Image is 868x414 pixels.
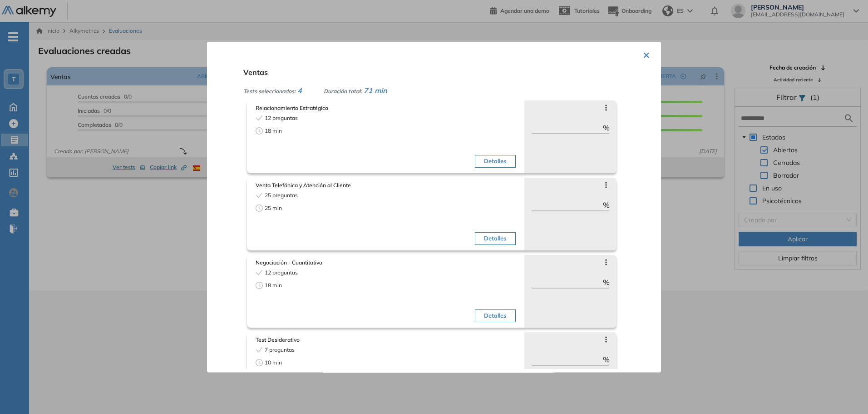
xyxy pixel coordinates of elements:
button: Detalles [475,155,515,168]
span: clock-circle [256,204,263,211]
span: Tests seleccionados: [243,87,296,94]
span: 18 min [265,281,282,289]
span: 12 preguntas [265,268,298,276]
span: Relacionamiento Estratégico [256,104,516,112]
span: check [256,114,263,121]
span: check [256,346,263,353]
div: Widget de chat [823,370,868,414]
span: % [603,276,610,287]
span: 25 preguntas [265,191,298,199]
span: clock-circle [256,359,263,366]
span: 25 min [265,204,282,212]
span: check [256,191,263,199]
span: 7 preguntas [265,345,295,354]
span: check [256,269,263,276]
span: Negociación - Cuantitativo [256,258,516,266]
span: 18 min [265,126,282,135]
span: 4 [297,85,302,95]
span: Ventas [243,67,268,76]
span: 12 preguntas [265,114,298,122]
span: clock-circle [256,127,263,134]
span: 10 min [265,358,282,366]
button: × [643,45,650,63]
span: % [603,354,610,364]
span: Duración total: [324,87,362,94]
span: clock-circle [256,281,263,289]
span: Test Desiderativo [256,335,516,344]
button: Detalles [475,309,515,322]
iframe: Chat Widget [823,370,868,414]
button: Detalles [475,232,515,245]
span: % [603,122,610,133]
span: % [603,199,610,210]
span: 71 min [364,85,387,95]
span: Venta Telefónica y Atención al Cliente [256,181,516,189]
